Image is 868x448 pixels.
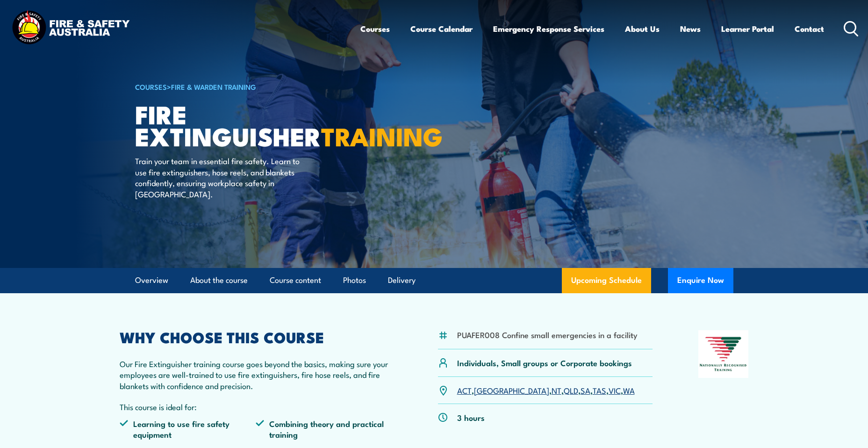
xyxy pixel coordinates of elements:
a: TAS [593,384,606,396]
h1: Fire Extinguisher [135,103,366,146]
a: COURSES [135,81,167,92]
p: Our Fire Extinguisher training course goes beyond the basics, making sure your employees are well... [120,358,393,391]
h6: > [135,81,366,92]
a: Contact [795,16,824,41]
li: Combining theory and practical training [256,418,392,440]
li: PUAFER008 Confine small emergencies in a facility [457,329,638,340]
a: Fire & Warden Training [171,81,256,92]
a: Upcoming Schedule [562,268,651,293]
a: News [680,16,701,41]
p: Individuals, Small groups or Corporate bookings [457,357,632,368]
a: VIC [609,384,621,396]
a: Courses [360,16,390,41]
a: ACT [457,384,472,396]
a: SA [581,384,590,396]
a: Delivery [388,268,416,293]
a: NT [552,384,561,396]
a: Course content [270,268,321,293]
p: Train your team in essential fire safety. Learn to use fire extinguishers, hose reels, and blanke... [135,155,306,199]
a: About Us [625,16,660,41]
a: [GEOGRAPHIC_DATA] [474,384,549,396]
a: Overview [135,268,168,293]
p: , , , , , , , [457,385,635,396]
a: Emergency Response Services [493,16,604,41]
a: Photos [343,268,366,293]
a: Learner Portal [721,16,774,41]
h2: WHY CHOOSE THIS COURSE [120,330,393,343]
a: Course Calendar [410,16,473,41]
li: Learning to use fire safety equipment [120,418,256,440]
p: This course is ideal for: [120,401,393,412]
a: QLD [564,384,578,396]
button: Enquire Now [668,268,733,293]
p: 3 hours [457,412,485,423]
strong: TRAINING [321,116,443,155]
a: About the course [190,268,248,293]
img: Nationally Recognised Training logo. [698,330,749,378]
a: WA [623,384,635,396]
